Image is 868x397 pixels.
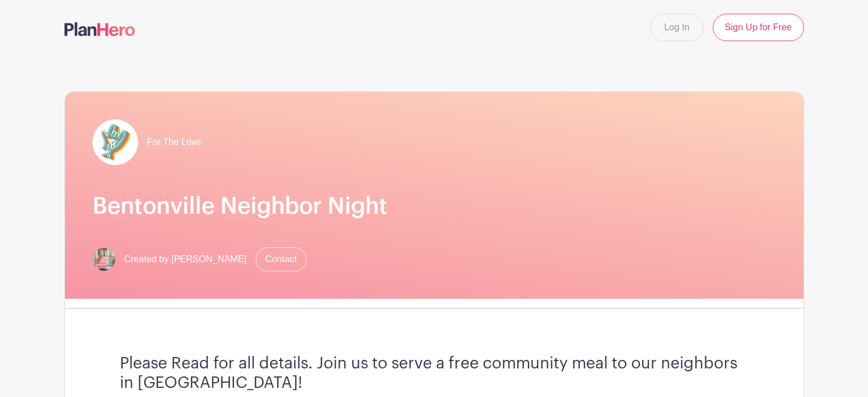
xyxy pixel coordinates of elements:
[120,354,749,392] h3: Please Read for all details. Join us to serve a free community meal to our neighbors in [GEOGRAPH...
[256,247,306,271] a: Contact
[124,252,247,266] span: Created by [PERSON_NAME]
[64,22,135,36] img: logo-507f7623f17ff9eddc593b1ce0a138ce2505c220e1c5a4e2b4648c50719b7d32.svg
[92,119,138,165] img: pageload-spinner.gif
[92,193,776,220] h1: Bentonville Neighbor Night
[147,135,201,149] span: For The Love
[92,248,115,271] img: 2x2%20headshot.png
[650,14,704,41] a: Log In
[713,14,804,41] a: Sign Up for Free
